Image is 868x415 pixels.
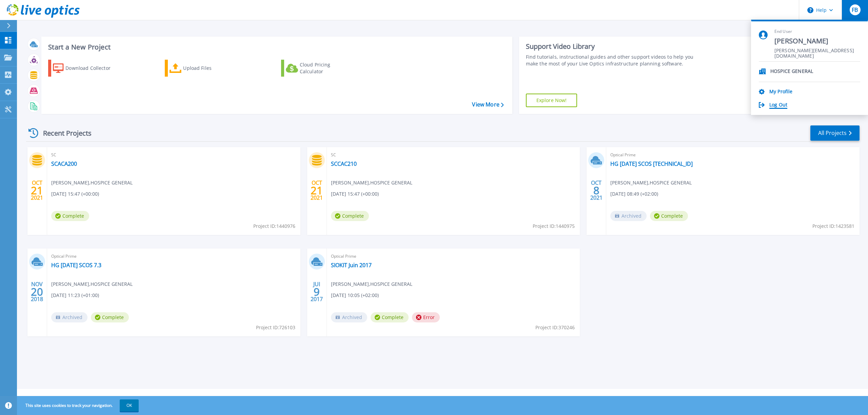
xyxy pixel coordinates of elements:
span: [PERSON_NAME] , HOSPICE GENERAL [331,179,412,186]
span: [DATE] 10:05 (+02:00) [331,292,379,299]
span: Archived [331,312,367,322]
span: [DATE] 11:23 (+01:00) [51,292,99,299]
span: Error [412,312,440,322]
span: Archived [610,211,647,221]
span: 8 [593,187,599,193]
span: This site uses cookies to track your navigation. [19,399,139,412]
a: HG [DATE] SCOS [TECHNICAL_ID] [610,160,693,167]
span: Project ID: 1440975 [533,222,575,230]
a: HG [DATE] SCOS 7.3 [51,262,101,269]
a: SCACA200 [51,160,77,167]
span: [PERSON_NAME] , HOSPICE GENERAL [331,280,412,288]
div: OCT 2021 [310,178,323,203]
div: JUI 2017 [310,279,323,304]
span: 21 [311,187,323,193]
span: [DATE] 15:47 (+00:00) [51,190,99,198]
span: Complete [51,211,89,221]
span: Complete [91,312,129,322]
span: Complete [650,211,688,221]
span: [PERSON_NAME] , HOSPICE GENERAL [610,179,692,186]
span: 20 [31,289,43,295]
div: OCT 2021 [31,178,43,203]
div: Download Collector [65,61,120,75]
a: Upload Files [165,60,240,77]
span: [DATE] 15:47 (+00:00) [331,190,379,198]
span: SC [51,151,296,159]
span: 21 [31,187,43,193]
div: NOV 2018 [31,279,43,304]
div: Find tutorials, instructional guides and other support videos to help you make the most of your L... [526,54,702,67]
a: Cloud Pricing Calculator [281,60,357,77]
a: Download Collector [48,60,124,77]
span: Project ID: 1423581 [812,222,854,230]
a: All Projects [810,125,860,141]
div: OCT 2021 [590,178,603,203]
button: OK [120,399,139,412]
span: [PERSON_NAME][EMAIL_ADDRESS][DOMAIN_NAME] [774,48,860,54]
span: Archived [51,312,87,322]
a: View More [472,101,504,108]
a: SCCAC210 [331,160,357,167]
a: Explore Now! [526,94,577,107]
span: 9 [314,289,320,295]
span: Complete [331,211,369,221]
a: My Profile [769,89,792,95]
span: [PERSON_NAME] [774,37,860,46]
span: [DATE] 08:49 (+02:00) [610,190,658,198]
span: Optical Prime [610,151,855,159]
span: Project ID: 1440976 [253,222,295,230]
a: Log Out [769,102,787,108]
span: [PERSON_NAME] , HOSPICE GENERAL [51,280,133,288]
span: [PERSON_NAME] , HOSPICE GENERAL [51,179,133,186]
div: Recent Projects [26,125,101,141]
div: Support Video Library [526,42,702,51]
p: HOSPICE GENERAL [770,68,813,75]
span: Complete [371,312,409,322]
span: Optical Prime [331,253,576,260]
h3: Start a New Project [48,43,504,51]
div: Upload Files [183,61,237,75]
div: Cloud Pricing Calculator [300,61,354,75]
span: FB [852,7,858,13]
span: Project ID: 370246 [535,324,575,331]
a: SIOKIT Juin 2017 [331,262,372,269]
span: End User [774,29,860,35]
span: SC [331,151,576,159]
span: Project ID: 726103 [256,324,295,331]
span: Optical Prime [51,253,296,260]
